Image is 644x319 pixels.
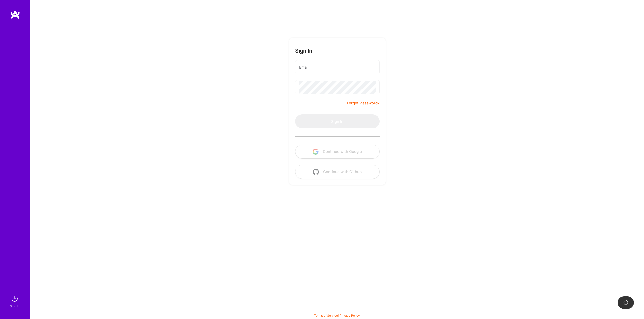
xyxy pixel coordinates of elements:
button: Continue with Github [295,165,380,179]
img: icon [313,149,319,155]
div: Sign In [10,304,19,309]
div: © 2025 ATeams Inc., All rights reserved. [30,304,644,316]
img: sign in [10,294,20,304]
h3: Sign In [295,48,312,54]
img: loading [623,300,629,305]
input: Email... [299,61,376,74]
button: Continue with Google [295,145,380,159]
a: sign inSign In [11,294,20,309]
img: icon [313,169,319,175]
img: logo [10,10,20,19]
a: Privacy Policy [340,314,360,317]
button: Sign In [295,114,380,128]
a: Forgot Password? [347,100,380,106]
span: | [314,314,360,317]
a: Terms of Service [314,314,338,317]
